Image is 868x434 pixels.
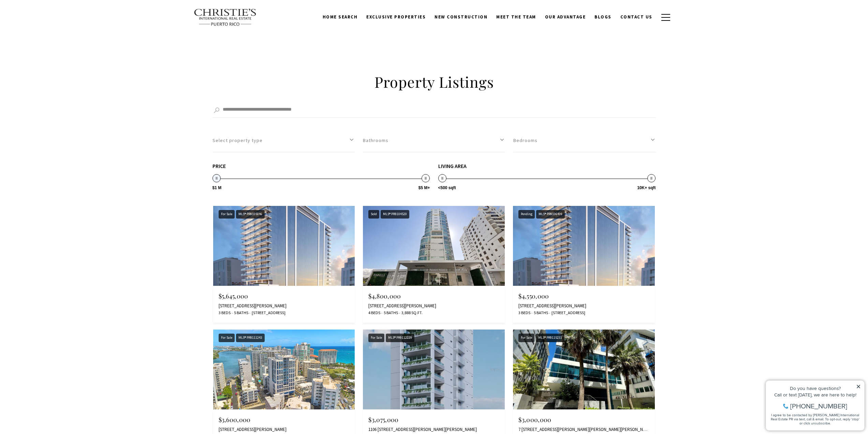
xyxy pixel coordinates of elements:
button: Bathrooms [363,129,505,152]
span: [STREET_ADDRESS] [550,310,585,316]
a: Meet the Team [492,11,541,24]
div: [STREET_ADDRESS][PERSON_NAME] [518,303,649,309]
a: Our Advantage [541,11,590,24]
button: Bedrooms [513,129,656,152]
div: For Sale [219,334,235,342]
span: 5 Baths [532,310,548,316]
span: $1 M [212,186,222,190]
span: $5 M+ [418,186,430,190]
div: For Sale [219,210,235,219]
a: Blogs [590,11,616,24]
a: Pending Pending MLS® PR9106409 $4,550,000 [STREET_ADDRESS][PERSON_NAME] 3 Beds 5 Baths [STREET_AD... [513,206,655,323]
img: Sold [363,206,505,286]
img: For Sale [363,330,505,409]
div: 7 [STREET_ADDRESS][PERSON_NAME][PERSON_NAME][PERSON_NAME] [518,427,649,432]
div: MLS® PR9111243 [236,334,265,342]
button: Select property type [212,129,355,152]
div: Pending [518,210,535,219]
span: [PHONE_NUMBER] [28,32,85,39]
div: MLS® PR9106409 [536,210,565,219]
div: MLS® PR9105046 [236,210,265,219]
span: <500 sqft [438,186,456,190]
span: I agree to be contacted by [PERSON_NAME] International Real Estate PR via text, call & email. To ... [9,42,97,55]
span: New Construction [435,14,487,20]
div: Do you have questions? [7,15,99,20]
span: 3,888 Sq.Ft. [400,310,423,316]
img: For Sale [213,206,355,286]
div: Call or text [DATE], we are here to help! [7,22,99,27]
span: [STREET_ADDRESS] [250,310,285,316]
div: MLS® PR9104520 [381,210,409,219]
a: Sold Sold MLS® PR9104520 $4,800,000 [STREET_ADDRESS][PERSON_NAME] 4 Beds 5 Baths 3,888 Sq.Ft. [363,206,505,323]
h2: Property Listings [217,72,651,92]
span: $5,645,000 [219,292,248,300]
div: MLS® PR9112229 [386,334,414,342]
span: Our Advantage [545,14,586,20]
div: Sold [368,210,379,219]
div: For Sale [518,334,534,342]
div: [STREET_ADDRESS][PERSON_NAME] [219,427,350,432]
span: $4,800,000 [368,292,401,300]
input: Search by Address, City, or Neighborhood [212,102,656,118]
span: $3,600,000 [219,416,251,424]
img: Pending [513,206,655,286]
img: Christie's International Real Estate text transparent background [194,9,257,26]
span: 3 Beds [518,310,530,316]
div: [STREET_ADDRESS][PERSON_NAME] [219,303,350,309]
span: Contact Us [620,14,652,20]
div: 1106 [STREET_ADDRESS][PERSON_NAME][PERSON_NAME] [368,427,499,432]
img: For Sale [513,330,655,409]
span: 3 Beds [219,310,231,316]
a: New Construction [430,11,492,24]
span: Exclusive Properties [366,14,426,20]
a: Exclusive Properties [362,11,430,24]
span: $3,075,000 [368,416,398,424]
div: For Sale [368,334,384,342]
img: For Sale [213,330,355,409]
div: MLS® PR9115233 [536,334,564,342]
a: For Sale For Sale MLS® PR9105046 $5,645,000 [STREET_ADDRESS][PERSON_NAME] 3 Beds 5 Baths [STREET_... [213,206,355,323]
span: 10K+ sqft [637,186,656,190]
span: 4 Beds [368,310,380,316]
a: Home Search [318,11,362,24]
div: [STREET_ADDRESS][PERSON_NAME] [368,303,499,309]
button: button [657,8,675,27]
span: $4,550,000 [518,292,549,300]
span: Blogs [594,14,612,20]
span: $3,000,000 [518,416,551,424]
span: 5 Baths [382,310,398,316]
span: 5 Baths [232,310,248,316]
